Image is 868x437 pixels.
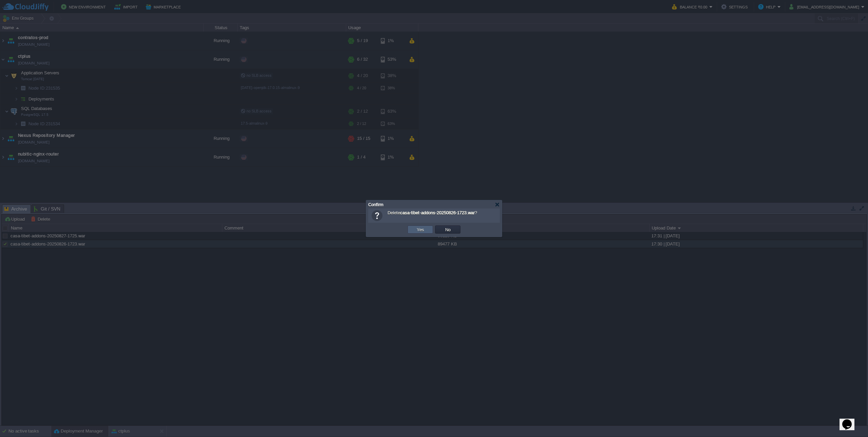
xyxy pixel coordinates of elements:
[443,226,453,233] button: No
[400,210,475,215] b: casa-tibet-addons-20250826-1723.war
[840,410,861,430] iframe: chat widget
[368,202,383,207] span: Confirm
[388,210,477,215] span: Delete ?
[415,226,426,233] button: Yes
